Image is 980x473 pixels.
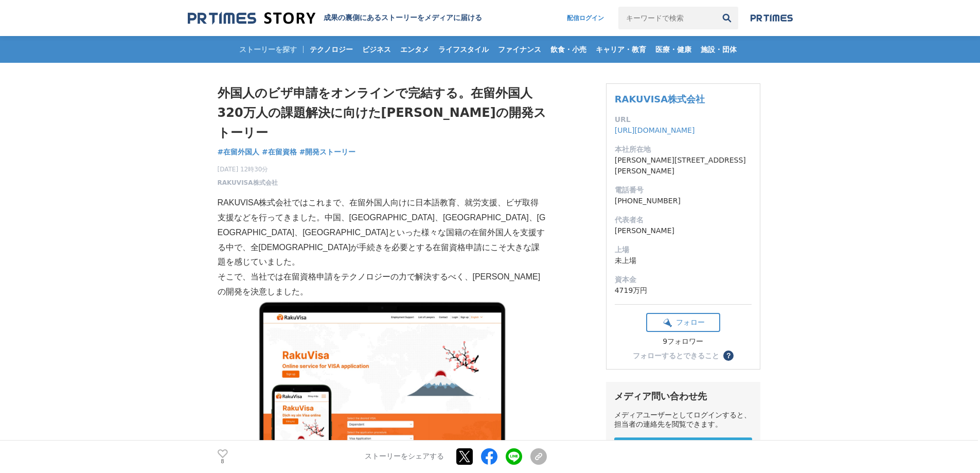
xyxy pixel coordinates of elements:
dt: 電話番号 [615,185,752,196]
span: テクノロジー [306,45,357,54]
dd: [PERSON_NAME] [615,225,752,236]
span: ？ [725,352,732,359]
a: RAKUVISA株式会社 [615,94,705,104]
a: #在留資格 [262,147,297,157]
span: ライフスタイル [434,45,493,54]
a: 飲食・小売 [546,36,591,63]
a: #在留外国人 [218,147,260,157]
h2: 成果の裏側にあるストーリーをメディアに届ける [324,13,482,23]
dt: 代表者名 [615,215,752,225]
a: ファイナンス [494,36,545,63]
h1: 外国人のビザ申請をオンラインで完結する。在留外国人320万人の課題解決に向けた[PERSON_NAME]の開発ストーリー [218,83,547,143]
a: エンタメ [396,36,433,63]
dt: 本社所在地 [615,144,752,155]
dd: [PHONE_NUMBER] [615,196,752,206]
img: prtimes [751,14,793,22]
span: #在留外国人 [218,147,260,156]
a: ライフスタイル [434,36,493,63]
span: #在留資格 [262,147,297,156]
img: 成果の裏側にあるストーリーをメディアに届ける [188,11,315,25]
dt: 資本金 [615,274,752,285]
div: メディアユーザーとしてログインすると、担当者の連絡先を閲覧できます。 [614,411,752,429]
div: フォローするとできること [633,352,719,359]
p: 8 [218,459,228,464]
a: メディアユーザー 新規登録 無料 [614,437,752,470]
dd: 4719万円 [615,285,752,296]
p: ストーリーをシェアする [365,452,444,462]
div: メディア問い合わせ先 [614,390,752,402]
span: エンタメ [396,45,433,54]
a: [URL][DOMAIN_NAME] [615,126,695,134]
a: 配信ログイン [557,7,614,29]
a: キャリア・教育 [592,36,650,63]
dd: 未上場 [615,255,752,266]
span: 飲食・小売 [546,45,591,54]
span: キャリア・教育 [592,45,650,54]
span: #開発ストーリー [299,147,356,156]
dt: URL [615,114,752,125]
span: ファイナンス [494,45,545,54]
a: 成果の裏側にあるストーリーをメディアに届ける 成果の裏側にあるストーリーをメディアに届ける [188,11,482,25]
p: そこで、当社では在留資格申請をテクノロジーの力で解決するべく、[PERSON_NAME]の開発を決意しました。 [218,270,547,300]
dd: [PERSON_NAME][STREET_ADDRESS][PERSON_NAME] [615,155,752,177]
input: キーワードで検索 [618,7,716,29]
span: 施設・団体 [697,45,741,54]
p: RAKUVISA株式会社ではこれまで、在留外国人向けに日本語教育、就労支援、ビザ取得支援などを行ってきました。中国、[GEOGRAPHIC_DATA]、[GEOGRAPHIC_DATA]、[GE... [218,196,547,270]
span: [DATE] 12時30分 [218,165,278,174]
a: 施設・団体 [697,36,741,63]
button: フォロー [646,313,720,332]
a: ビジネス [358,36,395,63]
a: #開発ストーリー [299,147,356,157]
span: ビジネス [358,45,395,54]
button: ？ [723,351,734,361]
a: テクノロジー [306,36,357,63]
span: 医療・健康 [651,45,696,54]
div: 9フォロワー [646,337,720,346]
dt: 上場 [615,244,752,255]
a: 医療・健康 [651,36,696,63]
button: 検索 [716,7,738,29]
a: RAKUVISA株式会社 [218,178,278,187]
